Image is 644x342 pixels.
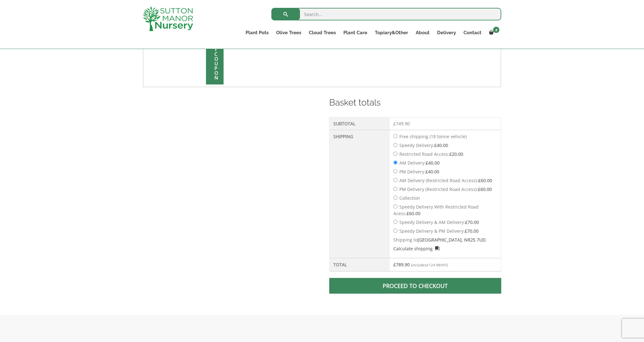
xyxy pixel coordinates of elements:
bdi: 70.00 [465,219,479,225]
th: Total [330,258,390,271]
input: Search... [271,8,501,20]
bdi: 60.00 [407,210,420,216]
label: Restricted Road Access: [399,151,463,157]
span: 124.98 [426,263,441,267]
a: Olive Trees [272,28,305,37]
bdi: 20.00 [449,151,463,157]
label: Free shipping (18 tonne vehicle) [399,133,467,139]
span: £ [449,151,452,157]
bdi: 749.90 [393,121,410,127]
label: Speedy Delivery & PM Delivery: [399,228,479,234]
label: PM Delivery: [399,169,439,175]
input: Apply coupon [206,23,224,84]
strong: [GEOGRAPHIC_DATA], NR25 7UD [418,237,486,243]
label: PM Delivery (Restricted Road Access): [399,186,492,192]
span: £ [407,210,409,216]
a: Topiary&Other [371,28,412,37]
th: Subtotal [330,117,390,130]
bdi: 40.00 [425,169,439,175]
p: Shipping to . [393,236,497,243]
a: Contact [460,28,485,37]
img: logo [143,6,193,31]
a: About [412,28,433,37]
a: 2 [485,28,501,37]
span: £ [426,263,429,267]
th: Shipping [330,130,390,258]
a: Calculate shipping [393,245,440,252]
a: Delivery [433,28,460,37]
span: £ [426,160,428,166]
a: Cloud Trees [305,28,340,37]
bdi: 60.00 [478,186,492,192]
h2: Basket totals [329,96,501,109]
small: (includes VAT) [411,263,448,267]
bdi: 40.00 [426,160,440,166]
label: Speedy Delivery: [399,142,448,148]
a: Plant Pots [242,28,272,37]
bdi: 70.00 [465,228,479,234]
span: £ [478,177,481,183]
bdi: 60.00 [478,177,492,183]
label: Collection [399,195,420,201]
span: £ [465,228,467,234]
bdi: 789.90 [393,262,410,268]
span: 2 [493,27,499,33]
label: AM Delivery (Restricted Road Access): [399,177,492,183]
span: £ [478,186,480,192]
a: Proceed to checkout [329,278,501,294]
span: £ [393,121,396,127]
a: Plant Care [340,28,371,37]
span: £ [425,169,428,175]
bdi: 40.00 [434,142,448,148]
label: Speedy Delivery With Restricted Road Acess: [393,204,479,216]
span: £ [465,219,468,225]
span: £ [434,142,437,148]
label: AM Delivery: [399,160,440,166]
label: Speedy Delivery & AM Delivery: [399,219,479,225]
span: £ [393,262,396,268]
